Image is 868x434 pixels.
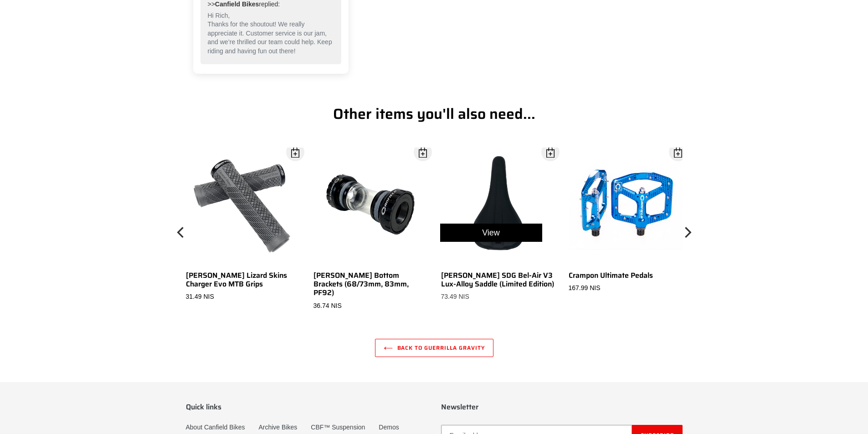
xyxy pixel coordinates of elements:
a: Open Dialog Canfield SDG Bel-Air V3 Lux-Alloy Saddle (Limited Edition) [440,224,542,242]
a: [PERSON_NAME] Lizard Skins Charger Evo MTB Grips 31.49 NIS Open Dialog Canfield Lizard Skins Char... [186,148,300,301]
p: Newsletter [441,403,683,411]
a: Demos [379,424,399,431]
a: CBF™ Suspension [311,424,365,431]
p: Hi Rich, Thanks for the shoutout! We really appreciate it. Customer service is our jam, and we’re... [208,11,334,56]
p: Quick links [186,403,427,411]
button: Next [678,148,696,317]
h1: Other items you'll also need... [186,105,683,123]
a: About Canfield Bikes [186,424,245,431]
button: Previous [172,148,190,317]
b: Canfield Bikes [215,0,259,8]
a: Back to GUERRILLA GRAVITY [375,339,493,357]
a: Archive Bikes [258,424,297,431]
